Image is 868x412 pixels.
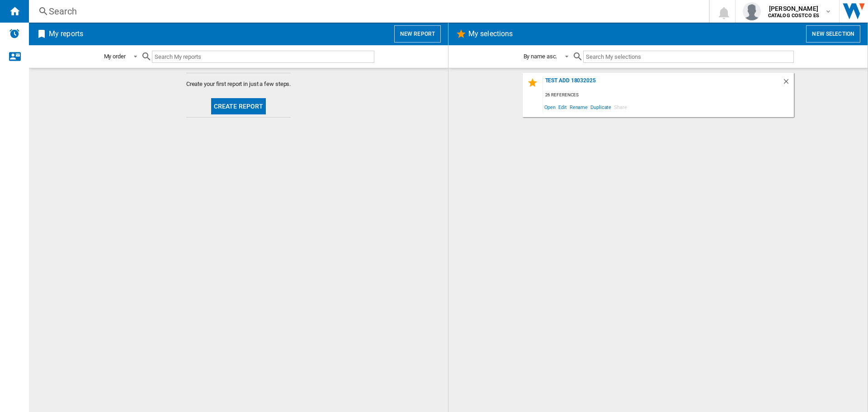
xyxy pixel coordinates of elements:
span: Duplicate [589,101,613,113]
button: New report [394,25,441,43]
input: Search My reports [152,51,374,63]
span: Open [543,101,557,113]
h2: My reports [47,25,85,43]
button: New selection [806,25,860,43]
button: Create report [211,98,266,114]
div: Search [49,5,685,18]
div: test add 18032025 [543,77,782,90]
input: Search My selections [583,51,793,63]
h2: My selections [467,25,514,43]
span: Create your first report in just a few steps. [186,80,291,88]
div: My order [104,53,126,60]
div: Delete [782,77,794,90]
div: By name asc. [524,53,557,60]
div: 26 references [543,90,794,101]
img: alerts-logo.svg [9,28,20,39]
span: Rename [568,101,589,113]
span: Share [613,101,628,113]
img: profile.jpg [743,2,761,20]
b: CATALOG COSTCO ES [768,13,819,19]
span: [PERSON_NAME] [768,4,819,13]
span: Edit [557,101,568,113]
